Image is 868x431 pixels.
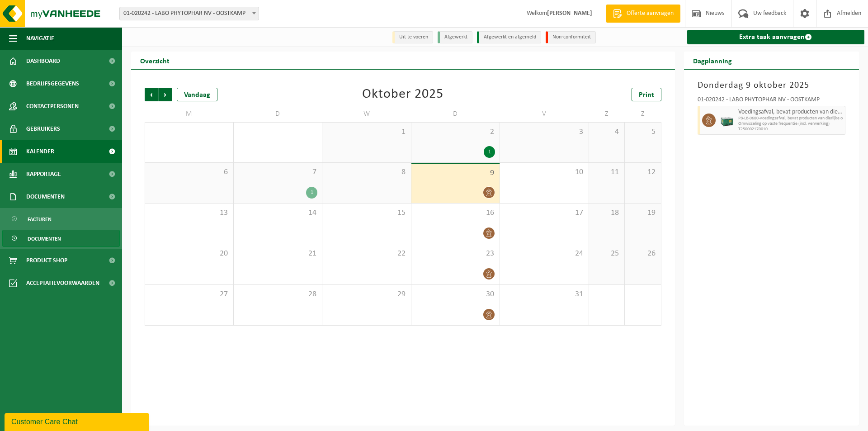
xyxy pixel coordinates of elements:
span: 29 [327,289,406,299]
span: 11 [594,167,620,177]
span: 28 [238,289,318,299]
span: 25 [594,249,620,259]
span: Volgende [159,88,172,101]
li: Uit te voeren [392,31,433,43]
td: D [411,106,500,122]
a: Extra taak aanvragen [687,30,865,44]
td: Z [625,106,661,122]
span: 4 [594,127,620,137]
span: PB-LB-0680-voedingsafval, bevat producten van dierlijke o [738,116,843,121]
span: Documenten [28,230,61,247]
td: D [234,106,323,122]
span: 3 [505,127,584,137]
td: V [500,106,589,122]
span: Vorige [145,88,158,101]
span: 19 [629,208,656,218]
span: 15 [327,208,406,218]
span: Print [639,91,654,99]
span: 2 [416,127,495,137]
span: Contactpersonen [26,95,79,118]
span: 5 [629,127,656,137]
span: 24 [505,249,584,259]
span: Omwisseling op vaste frequentie (incl. verwerking) [738,121,843,127]
div: Vandaag [177,88,217,101]
span: Rapportage [26,163,61,185]
span: 13 [150,208,229,218]
span: 01-020242 - LABO PHYTOPHAR NV - OOSTKAMP [119,7,259,20]
span: 16 [416,208,495,218]
span: 6 [150,167,229,177]
td: Z [589,106,625,122]
span: Documenten [26,185,65,208]
span: 9 [416,168,495,178]
span: 22 [327,249,406,259]
h2: Dagplanning [684,52,741,69]
img: PB-LB-0680-HPE-GN-01 [720,114,734,127]
td: W [322,106,411,122]
a: Documenten [2,230,120,247]
span: Kalender [26,140,54,163]
span: 26 [629,249,656,259]
span: 20 [150,249,229,259]
span: Gebruikers [26,118,60,140]
span: Bedrijfsgegevens [26,72,79,95]
h3: Donderdag 9 oktober 2025 [698,79,846,92]
a: Print [632,88,661,101]
span: 01-020242 - LABO PHYTOPHAR NV - OOSTKAMP [120,7,259,20]
li: Afgewerkt [438,31,472,43]
span: 21 [238,249,318,259]
a: Facturen [2,210,120,227]
span: 14 [238,208,318,218]
span: 8 [327,167,406,177]
span: 18 [594,208,620,218]
span: 7 [238,167,318,177]
span: 1 [327,127,406,137]
div: Oktober 2025 [362,88,443,101]
span: Facturen [28,211,52,228]
span: 31 [505,289,584,299]
span: Offerte aanvragen [624,9,676,18]
iframe: chat widget [5,411,151,431]
div: 01-020242 - LABO PHYTOPHAR NV - OOSTKAMP [698,97,846,106]
span: Acceptatievoorwaarden [26,272,99,294]
span: 30 [416,289,495,299]
td: M [145,106,234,122]
div: 1 [484,146,495,158]
h2: Overzicht [131,52,179,69]
span: T250002170010 [738,127,843,132]
li: Non-conformiteit [546,31,596,43]
span: 12 [629,167,656,177]
li: Afgewerkt en afgemeld [477,31,541,43]
span: 27 [150,289,229,299]
span: Voedingsafval, bevat producten van dierlijke oorsprong, gemengde verpakking (exclusief glas), cat... [738,109,843,116]
span: Dashboard [26,50,60,72]
span: Navigatie [26,27,54,50]
a: Offerte aanvragen [606,5,680,23]
span: 17 [505,208,584,218]
strong: [PERSON_NAME] [547,10,592,17]
div: 1 [306,187,317,199]
span: Product Shop [26,249,67,272]
span: 23 [416,249,495,259]
span: 10 [505,167,584,177]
